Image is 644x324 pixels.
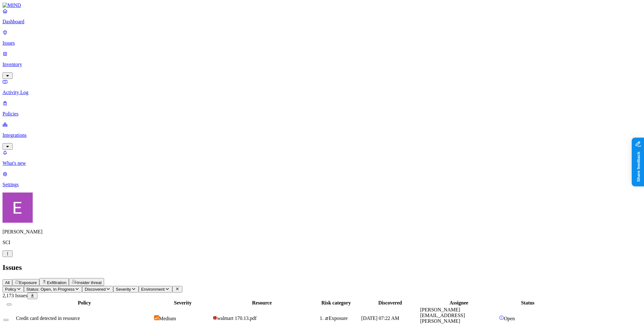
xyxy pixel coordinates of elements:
p: Integrations [3,132,641,138]
span: Exfiltration [47,280,66,285]
p: Inventory [3,62,641,67]
span: Medium [159,316,176,321]
a: MIND [3,3,641,8]
span: 2,173 Issues [3,293,27,298]
a: Policies [3,100,641,117]
img: adobe-pdf [213,316,217,320]
p: Issues [3,40,641,46]
button: Select all [7,304,12,305]
p: [PERSON_NAME] [3,229,641,235]
span: Exposure [19,280,37,285]
span: Open [504,316,515,321]
img: Eran Barak [3,193,33,223]
h2: Issues [3,263,641,272]
a: Inventory [3,51,641,78]
div: Assignee [420,300,497,306]
a: Issues [3,30,641,46]
div: Exposure [325,316,360,321]
span: [DATE] 07:22 AM [361,316,399,321]
span: Discovered [85,287,106,292]
p: Policies [3,111,641,117]
a: Dashboard [3,8,641,25]
a: Integrations [3,122,641,149]
img: severity-medium [154,315,159,320]
p: What's new [3,160,641,166]
span: All [5,280,10,285]
span: Status: Open, In Progress [26,287,75,292]
div: Resource [213,300,311,306]
img: status-open [499,315,504,320]
span: Insider threat [77,280,102,285]
span: walmart 170.13.pdf [217,316,257,321]
span: Policy [5,287,16,292]
div: Policy [16,300,153,306]
span: Credit card detected in resource [16,316,80,321]
p: Activity Log [3,90,641,95]
div: Status [499,300,557,306]
p: SCI [3,240,641,245]
span: Severity [116,287,131,292]
div: Severity [154,300,212,306]
span: Environment [141,287,165,292]
a: Activity Log [3,79,641,95]
p: Dashboard [3,19,641,25]
div: Discovered [361,300,419,306]
p: Settings [3,182,641,187]
img: MIND [3,3,21,8]
div: Risk category [312,300,360,306]
a: What's new [3,150,641,166]
a: Settings [3,171,641,187]
button: Select row [3,319,8,321]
